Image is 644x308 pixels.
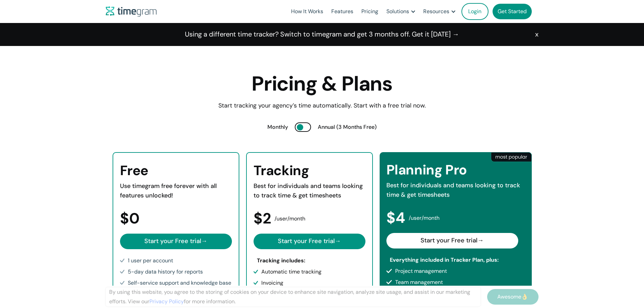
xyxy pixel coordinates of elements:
[261,267,321,277] div: Automatic time tracking
[487,289,539,305] a: Awesome👌
[386,233,518,248] a: Start your Free trial→
[395,266,447,276] div: Project management
[120,182,232,200] div: Use timegram free forever with all features unlocked!
[267,122,288,132] div: Monthly
[254,234,365,249] a: Start your Free trial→
[128,256,173,265] div: 1 user per account
[493,4,532,19] a: Get Started
[395,278,443,287] div: Team management
[201,237,207,245] span: →
[120,163,232,178] h3: Free
[390,255,499,265] div: Everything included in Tracker Plan, plus:
[535,30,539,39] div: x
[120,214,232,223] div: $0
[185,30,459,39] a: Using a different time tracker? Switch to timegram and get 3 months off. Get it [DATE] →
[254,214,365,223] div: $2
[423,7,449,16] div: Resources
[128,278,231,288] div: Self-service support and knowledge base
[386,213,525,223] div: $4
[318,122,377,132] div: Annual (3 Months Free)
[257,256,305,265] div: Tracking includes:
[120,234,232,249] a: Start your Free trial→
[261,278,283,288] div: Invoicing
[409,213,439,223] span: /user/month
[335,237,341,245] span: →
[275,214,305,223] span: /user/month
[254,163,365,178] h3: Tracking
[386,7,409,16] div: Solutions
[106,287,480,306] div: By using this website, you agree to the storing of cookies on your device to enhance site navigat...
[386,181,525,200] div: Best for individuals and teams looking to track time & get timesheets
[386,162,525,177] h3: Planning Pro
[461,3,488,20] a: Login
[128,267,203,277] div: 5-day data history for reports
[163,73,481,95] h1: Pricing & Plans
[149,298,184,305] a: Privacy Policy
[163,101,481,111] div: Start tracking your agency’s time automatically. Start with a free trial now.
[477,236,483,244] span: →
[254,182,365,200] div: Best for individuals and teams looking to track time & get timesheets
